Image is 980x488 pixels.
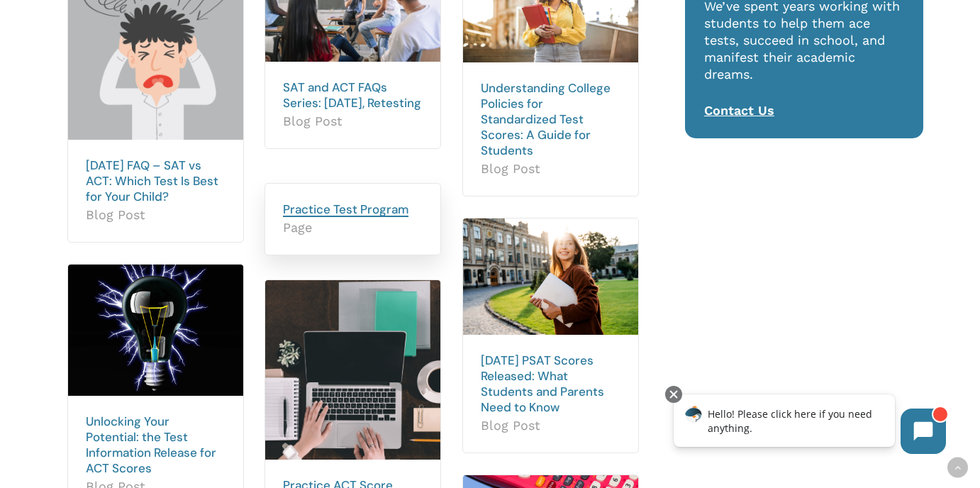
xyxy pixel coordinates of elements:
a: Practice Test Program [283,201,408,217]
img: NMSQT 0 scaled [463,218,638,335]
a: Understanding College Policies for Standardized Test Scores: A Guide for Students [481,80,611,158]
span: Page [283,219,423,236]
span: Blog Post [481,417,620,434]
iframe: Chatbot [659,383,960,468]
a: [DATE] FAQ – SAT vs ACT: Which Test Is Best for Your Child? [86,157,218,204]
a: Unlocking Your Potential: the Test Information Release for ACT Scores [86,414,216,476]
a: [DATE] PSAT Scores Released: What Students and Parents Need to Know [481,353,604,415]
a: SAT and ACT FAQs Series: [DATE], Retesting [283,79,421,111]
span: Blog Post [283,113,423,130]
span: Blog Post [481,160,620,177]
a: Contact Us [704,103,774,118]
img: ACT Score Report 0 1 scaled [265,280,440,460]
img: TIR 0 scaled [68,265,243,396]
span: Blog Post [86,206,225,223]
